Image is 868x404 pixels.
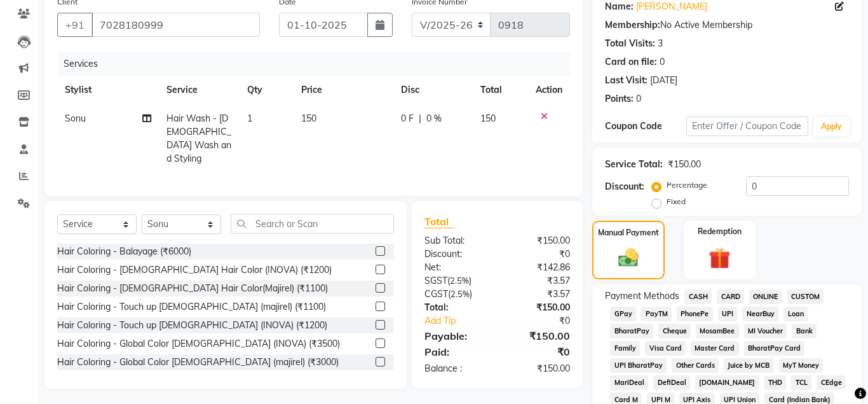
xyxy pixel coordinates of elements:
span: MosamBee [696,324,739,338]
div: Hair Coloring - Global Color [DEMOGRAPHIC_DATA] (majirel) (₹3000) [57,356,339,369]
div: Discount: [415,247,498,261]
span: MyT Money [779,358,824,373]
span: PhonePe [677,307,713,321]
span: MI Voucher [744,324,787,338]
div: Last Visit: [605,74,648,87]
span: Visa Card [645,341,686,356]
span: 2.5% [451,289,470,299]
input: Enter Offer / Coupon Code [686,116,808,136]
span: UPI [718,307,738,321]
div: Balance : [415,362,498,375]
span: DefiDeal [653,375,690,390]
div: ₹150.00 [498,301,580,314]
div: ₹150.00 [498,234,580,247]
span: Sonu [65,113,86,124]
span: Other Cards [672,358,719,373]
div: ₹0 [511,314,580,328]
label: Manual Payment [598,227,659,239]
div: Hair Coloring - Touch up [DEMOGRAPHIC_DATA] (INOVA) (₹1200) [57,319,327,332]
div: [DATE] [650,74,677,87]
div: 0 [660,55,665,69]
div: Sub Total: [415,234,498,247]
div: ₹0 [498,344,580,359]
a: Add Tip [415,314,511,328]
span: UPI BharatPay [610,358,667,373]
span: Bank [792,324,817,338]
span: NearBuy [742,307,778,321]
th: Disc [393,76,472,104]
input: Search or Scan [231,214,394,233]
th: Service [159,76,240,104]
div: Net: [415,261,498,274]
span: GPay [610,307,636,321]
div: 0 [636,92,641,106]
span: Family [610,341,640,356]
span: MariDeal [610,375,648,390]
span: 0 F [401,112,414,125]
span: CGST [424,288,448,300]
span: 150 [301,113,316,124]
span: THD [764,375,787,390]
div: ₹150.00 [668,158,701,171]
span: [DOMAIN_NAME] [695,375,759,390]
span: Cheque [658,324,691,338]
th: Total [473,76,529,104]
label: Percentage [667,179,707,191]
div: Coupon Code [605,120,686,133]
span: 2.5% [450,275,469,286]
span: 150 [480,113,496,124]
input: Search by Name/Mobile/Email/Code [92,13,260,37]
div: Hair Coloring - [DEMOGRAPHIC_DATA] Hair Color (INOVA) (₹1200) [57,263,332,277]
div: Total: [415,301,498,314]
span: Payment Methods [605,289,679,303]
div: Points: [605,92,634,106]
div: Hair Coloring - Balayage (₹6000) [57,245,191,258]
img: _cash.svg [612,246,645,270]
div: ₹142.86 [498,261,580,274]
div: Hair Coloring - [DEMOGRAPHIC_DATA] Hair Color(Majirel) (₹1100) [57,282,328,295]
span: 1 [247,113,252,124]
span: Master Card [691,341,739,356]
div: ( ) [415,274,498,288]
div: ₹3.57 [498,288,580,301]
div: ₹150.00 [498,362,580,375]
span: Total [424,215,454,228]
div: Hair Coloring - Global Color [DEMOGRAPHIC_DATA] (INOVA) (₹3500) [57,337,340,351]
div: ₹150.00 [498,328,580,344]
div: Card on file: [605,55,657,69]
span: CASH [684,289,712,304]
img: _gift.svg [702,245,737,272]
div: No Active Membership [605,18,849,32]
th: Action [528,76,570,104]
label: Redemption [698,226,742,237]
label: Fixed [667,196,686,207]
div: Hair Coloring - Touch up [DEMOGRAPHIC_DATA] (majirel) (₹1100) [57,300,326,314]
div: Paid: [415,344,498,359]
span: TCL [791,375,811,390]
span: Juice by MCB [724,358,774,373]
th: Stylist [57,76,159,104]
span: | [419,112,421,125]
button: Apply [813,117,850,136]
span: Loan [783,307,808,321]
button: +91 [57,13,93,37]
span: CUSTOM [787,289,824,304]
span: CEdge [817,375,846,390]
span: SGST [424,275,447,286]
span: ONLINE [749,289,782,304]
span: PayTM [641,307,672,321]
div: ( ) [415,288,498,301]
th: Qty [240,76,294,104]
span: CARD [717,289,744,304]
span: BharatPay [610,324,653,338]
div: Services [58,52,580,76]
div: Service Total: [605,158,663,171]
div: Total Visits: [605,37,655,50]
div: 3 [658,37,663,50]
div: Membership: [605,18,660,32]
th: Price [294,76,394,104]
div: ₹3.57 [498,274,580,288]
span: BharatPay Card [744,341,805,356]
span: Hair Wash - [DEMOGRAPHIC_DATA] Wash and Styling [166,113,231,164]
div: Discount: [605,180,644,193]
